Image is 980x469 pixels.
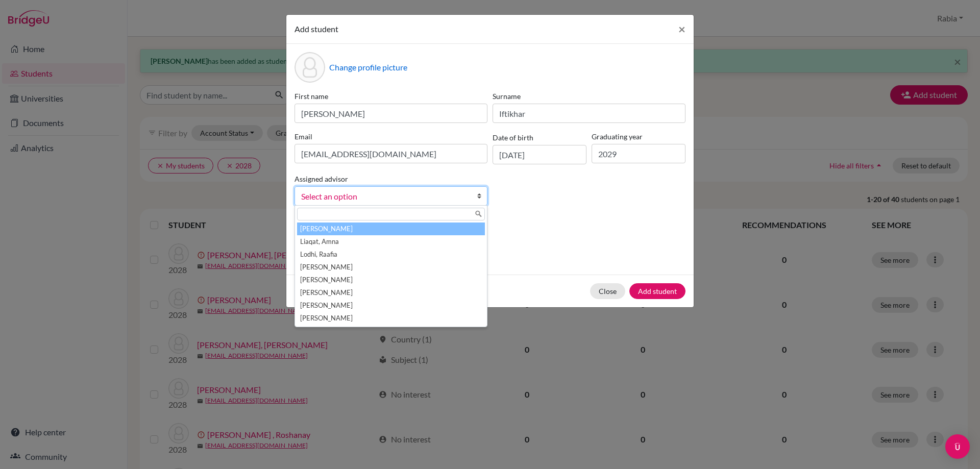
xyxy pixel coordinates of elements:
[670,15,694,43] button: Close
[297,286,485,299] li: [PERSON_NAME]
[493,132,533,143] label: Date of birth
[295,222,685,234] p: Parents
[297,248,485,261] li: Lodhi, Raafia
[295,24,338,34] span: Add student
[297,235,485,248] li: Liaqat, Amna
[297,261,485,274] li: [PERSON_NAME]
[678,21,685,36] span: ×
[297,274,485,286] li: [PERSON_NAME]
[590,283,625,299] button: Close
[493,91,685,102] label: Surname
[592,131,685,142] label: Graduating year
[297,312,485,325] li: [PERSON_NAME]
[301,190,468,203] span: Select an option
[493,145,586,164] input: dd/mm/yyyy
[295,174,348,184] label: Assigned advisor
[629,283,685,299] button: Add student
[297,299,485,312] li: [PERSON_NAME]
[945,434,970,459] div: Open Intercom Messenger
[297,223,485,235] li: [PERSON_NAME]
[295,52,325,83] div: Profile picture
[295,91,487,102] label: First name
[295,131,487,142] label: Email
